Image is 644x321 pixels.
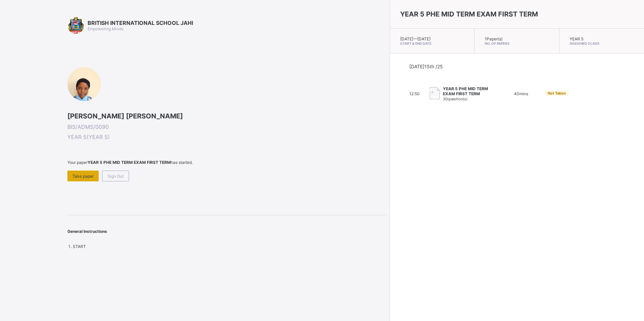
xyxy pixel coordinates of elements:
[485,41,549,45] span: No. of Papers
[570,36,583,41] span: YEAR 5
[400,36,430,41] span: [DATE] — [DATE]
[570,41,634,45] span: Assigned Class
[443,86,494,96] span: YEAR 5 PHE MID TERM EXAM FIRST TERM
[548,91,566,96] span: Not Taken
[67,229,107,234] span: General Instructions
[443,97,468,101] span: 30 question(s)
[409,64,443,69] span: [DATE] 15th /25
[88,20,193,26] span: BRITISH INTERNATIONAL SCHOOL JAHI
[67,123,386,130] span: BIS/ADMS/0090
[514,91,528,96] span: 40 mins
[88,26,123,31] span: Empowering Minds
[67,112,386,120] span: [PERSON_NAME] [PERSON_NAME]
[67,134,386,140] span: YEAR 5 ( YEAR 5 )
[485,36,503,41] span: 1 Paper(s)
[88,160,171,165] b: YEAR 5 PHE MID TERM EXAM FIRST TERM
[409,91,420,96] span: 12:50
[400,41,464,45] span: Start & End Date
[400,10,538,18] span: YEAR 5 PHE MID TERM EXAM FIRST TERM
[107,174,124,179] span: Sign Out
[73,244,86,249] span: START
[430,87,440,100] img: take_paper.cd97e1aca70de81545fe8e300f84619e.svg
[72,174,94,179] span: Take paper
[67,160,386,165] span: Your paper has started.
